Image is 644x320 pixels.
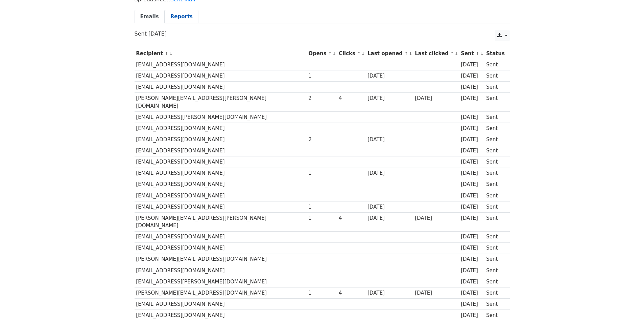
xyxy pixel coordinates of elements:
[135,156,307,168] td: [EMAIL_ADDRESS][DOMAIN_NAME]
[461,136,483,144] div: [DATE]
[135,276,307,287] td: [EMAIL_ADDRESS][PERSON_NAME][DOMAIN_NAME]
[135,93,307,112] td: [PERSON_NAME][EMAIL_ADDRESS][PERSON_NAME][DOMAIN_NAME]
[135,48,307,59] th: Recipient
[367,136,411,144] div: [DATE]
[409,51,412,56] a: ↓
[450,51,454,56] a: ↑
[169,51,173,56] a: ↓
[135,179,307,190] td: [EMAIL_ADDRESS][DOMAIN_NAME]
[484,276,506,287] td: Sent
[415,289,457,297] div: [DATE]
[484,254,506,265] td: Sent
[461,244,483,252] div: [DATE]
[135,242,307,254] td: [EMAIL_ADDRESS][DOMAIN_NAME]
[135,145,307,156] td: [EMAIL_ADDRESS][DOMAIN_NAME]
[461,192,483,200] div: [DATE]
[461,169,483,177] div: [DATE]
[610,287,644,320] div: 聊天小工具
[461,147,483,155] div: [DATE]
[337,48,366,59] th: Clicks
[367,169,411,177] div: [DATE]
[308,169,335,177] div: 1
[339,94,364,102] div: 4
[135,112,307,123] td: [EMAIL_ADDRESS][PERSON_NAME][DOMAIN_NAME]
[308,289,335,297] div: 1
[484,123,506,134] td: Sent
[461,300,483,308] div: [DATE]
[484,93,506,112] td: Sent
[484,299,506,310] td: Sent
[308,136,335,144] div: 2
[135,30,510,37] p: Sent [DATE]
[135,287,307,298] td: [PERSON_NAME][EMAIL_ADDRESS][DOMAIN_NAME]
[484,190,506,201] td: Sent
[484,156,506,168] td: Sent
[308,72,335,80] div: 1
[135,10,165,24] a: Emails
[135,59,307,70] td: [EMAIL_ADDRESS][DOMAIN_NAME]
[461,289,483,297] div: [DATE]
[367,72,411,80] div: [DATE]
[366,48,413,59] th: Last opened
[484,48,506,59] th: Status
[461,278,483,286] div: [DATE]
[484,82,506,93] td: Sent
[484,59,506,70] td: Sent
[484,145,506,156] td: Sent
[135,70,307,82] td: [EMAIL_ADDRESS][DOMAIN_NAME]
[476,51,479,56] a: ↑
[461,255,483,263] div: [DATE]
[135,231,307,242] td: [EMAIL_ADDRESS][DOMAIN_NAME]
[484,134,506,145] td: Sent
[307,48,337,59] th: Opens
[484,242,506,254] td: Sent
[339,214,364,222] div: 4
[367,214,411,222] div: [DATE]
[461,113,483,121] div: [DATE]
[461,83,483,91] div: [DATE]
[135,254,307,265] td: [PERSON_NAME][EMAIL_ADDRESS][DOMAIN_NAME]
[361,51,365,56] a: ↓
[308,94,335,102] div: 2
[461,312,483,319] div: [DATE]
[461,158,483,166] div: [DATE]
[461,267,483,275] div: [DATE]
[135,123,307,134] td: [EMAIL_ADDRESS][DOMAIN_NAME]
[484,212,506,231] td: Sent
[455,51,458,56] a: ↓
[135,134,307,145] td: [EMAIL_ADDRESS][DOMAIN_NAME]
[415,214,457,222] div: [DATE]
[357,51,361,56] a: ↑
[404,51,408,56] a: ↑
[484,179,506,190] td: Sent
[459,48,484,59] th: Sent
[367,94,411,102] div: [DATE]
[135,212,307,231] td: [PERSON_NAME][EMAIL_ADDRESS][PERSON_NAME][DOMAIN_NAME]
[135,299,307,310] td: [EMAIL_ADDRESS][DOMAIN_NAME]
[461,94,483,102] div: [DATE]
[165,10,198,24] a: Reports
[135,190,307,201] td: [EMAIL_ADDRESS][DOMAIN_NAME]
[480,51,484,56] a: ↓
[610,287,644,320] iframe: Chat Widget
[461,180,483,188] div: [DATE]
[484,70,506,82] td: Sent
[461,72,483,80] div: [DATE]
[461,61,483,69] div: [DATE]
[135,82,307,93] td: [EMAIL_ADDRESS][DOMAIN_NAME]
[339,289,364,297] div: 4
[461,125,483,132] div: [DATE]
[484,265,506,276] td: Sent
[484,201,506,212] td: Sent
[333,51,336,56] a: ↓
[461,203,483,211] div: [DATE]
[135,265,307,276] td: [EMAIL_ADDRESS][DOMAIN_NAME]
[165,51,168,56] a: ↑
[484,112,506,123] td: Sent
[367,289,411,297] div: [DATE]
[461,214,483,222] div: [DATE]
[413,48,459,59] th: Last clicked
[328,51,332,56] a: ↑
[367,203,411,211] div: [DATE]
[461,233,483,241] div: [DATE]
